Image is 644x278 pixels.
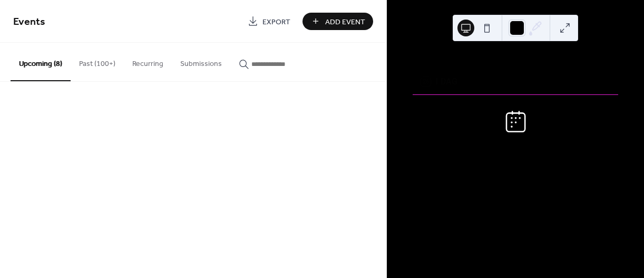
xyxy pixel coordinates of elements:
button: Past (100+) [71,43,124,80]
button: Add Event [303,13,373,30]
span: Add Event [325,16,365,27]
button: Upcoming (8) [11,43,71,81]
span: Events [13,12,45,32]
button: Submissions [172,43,230,80]
div: VAGTPLAN [413,56,618,69]
button: Recurring [124,43,172,80]
span: Export [262,16,290,27]
a: Export [240,13,298,30]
